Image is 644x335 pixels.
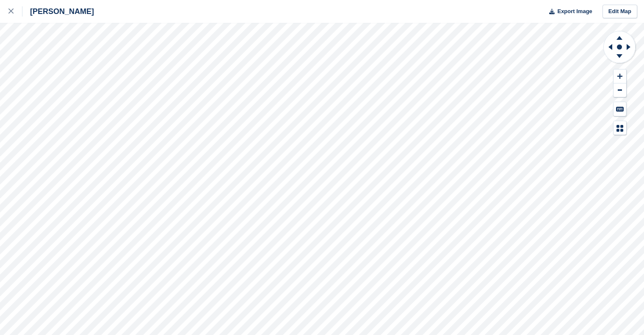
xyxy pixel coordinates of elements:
a: Edit Map [603,5,637,19]
button: Keyboard Shortcuts [614,102,626,116]
button: Export Image [544,5,592,19]
div: [PERSON_NAME] [22,6,94,17]
button: Map Legend [614,121,626,135]
span: Export Image [557,7,592,16]
button: Zoom In [614,69,626,83]
button: Zoom Out [614,83,626,97]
